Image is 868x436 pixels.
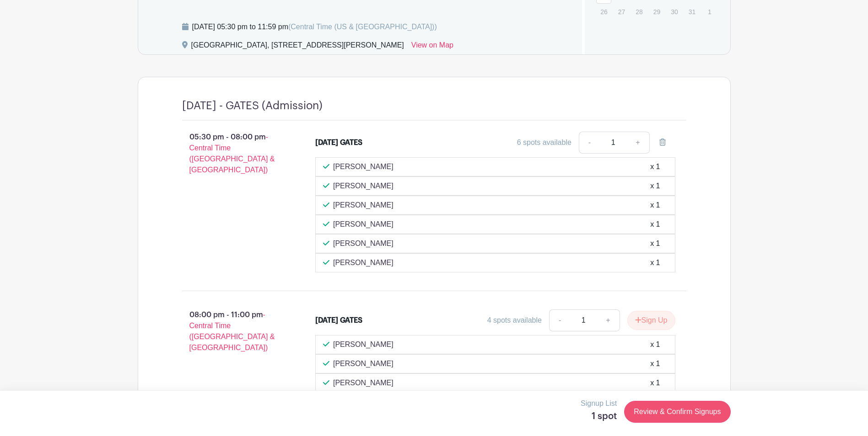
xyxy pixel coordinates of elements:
p: 05:30 pm - 08:00 pm [167,128,301,179]
p: 28 [631,5,647,19]
p: 26 [596,5,611,19]
p: 1 [702,5,717,19]
div: x 1 [650,161,660,172]
p: 31 [685,5,700,19]
h5: 1 spot [581,411,617,422]
div: [DATE] 05:30 pm to 11:59 pm [192,21,437,32]
div: x 1 [650,257,660,268]
p: [PERSON_NAME] [333,219,394,230]
div: [DATE] GATES [315,137,362,148]
p: [PERSON_NAME] [333,257,394,268]
a: View on Map [411,40,453,54]
p: 08:00 pm - 11:00 pm [167,306,301,357]
span: (Central Time (US & [GEOGRAPHIC_DATA])) [288,23,437,31]
button: Sign Up [627,311,675,330]
h4: [DATE] - GATES (Admission) [182,99,323,112]
div: x 1 [650,238,660,249]
p: 27 [614,5,629,19]
p: [PERSON_NAME] [333,181,394,191]
p: [PERSON_NAME] [333,161,394,172]
p: 29 [649,5,664,19]
div: x 1 [650,339,660,350]
div: 4 spots available [487,315,542,326]
a: Review & Confirm Signups [624,401,730,423]
p: Signup List [581,398,617,409]
p: 30 [667,5,682,19]
p: [PERSON_NAME] [333,378,394,388]
div: x 1 [650,358,660,369]
a: - [549,309,570,331]
p: [PERSON_NAME] [333,358,394,369]
div: 6 spots available [517,137,571,148]
div: [GEOGRAPHIC_DATA], [STREET_ADDRESS][PERSON_NAME] [191,40,404,54]
p: [PERSON_NAME] [333,200,394,211]
p: [PERSON_NAME] [333,238,394,249]
a: - [579,132,600,154]
span: - Central Time ([GEOGRAPHIC_DATA] & [GEOGRAPHIC_DATA]) [189,133,275,174]
a: + [597,309,620,331]
div: x 1 [650,181,660,191]
div: [DATE] GATES [315,315,362,326]
div: x 1 [650,219,660,230]
div: x 1 [650,378,660,388]
a: + [626,132,649,154]
span: - Central Time ([GEOGRAPHIC_DATA] & [GEOGRAPHIC_DATA]) [189,311,275,351]
div: x 1 [650,200,660,211]
p: [PERSON_NAME] [333,339,394,350]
